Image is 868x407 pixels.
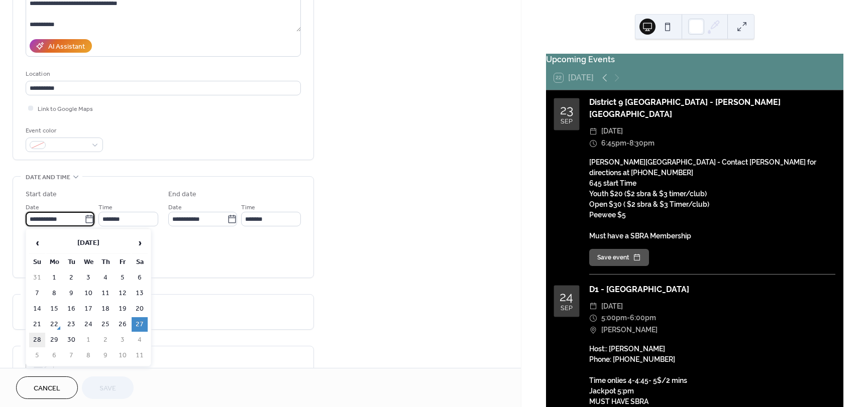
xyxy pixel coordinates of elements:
[29,317,45,332] td: 21
[97,317,114,332] td: 25
[601,312,627,324] span: 5:00pm
[589,125,597,138] div: ​
[30,39,92,53] button: AI Assistant
[626,138,629,150] span: -
[132,233,147,253] span: ›
[46,317,62,332] td: 22
[63,333,79,347] td: 30
[63,286,79,301] td: 9
[589,301,597,313] div: ​
[627,312,630,324] span: -
[38,104,93,114] span: Link to Google Maps
[26,202,39,213] span: Date
[115,348,131,363] td: 10
[80,317,96,332] td: 24
[115,255,131,269] th: Fr
[629,138,655,150] span: 8:30pm
[601,301,623,313] span: [DATE]
[132,333,148,347] td: 4
[97,270,114,285] td: 4
[29,270,45,285] td: 31
[80,302,96,316] td: 17
[30,233,45,253] span: ‹
[46,232,131,254] th: [DATE]
[601,125,623,138] span: [DATE]
[132,255,148,269] th: Sa
[29,348,45,363] td: 5
[46,270,62,285] td: 1
[168,189,196,200] div: End date
[63,270,79,285] td: 2
[589,157,835,241] div: [PERSON_NAME][GEOGRAPHIC_DATA] - Contact [PERSON_NAME] for directions at [PHONE_NUMBER] 645 start...
[115,302,131,316] td: 19
[46,348,62,363] td: 6
[132,302,148,316] td: 20
[97,255,114,269] th: Th
[63,255,79,269] th: Tu
[115,317,131,332] td: 26
[97,286,114,301] td: 11
[241,202,255,213] span: Time
[29,286,45,301] td: 7
[80,255,96,269] th: We
[589,138,597,150] div: ​
[168,202,182,213] span: Date
[26,172,70,183] span: Date and time
[115,286,131,301] td: 12
[29,255,45,269] th: Su
[97,333,114,347] td: 2
[26,125,101,136] div: Event color
[630,312,656,324] span: 6:00pm
[98,202,113,213] span: Time
[63,348,79,363] td: 7
[26,189,57,200] div: Start date
[46,333,62,347] td: 29
[97,348,114,363] td: 9
[601,324,658,336] span: [PERSON_NAME]
[16,376,78,399] button: Cancel
[132,270,148,285] td: 6
[560,291,573,303] div: 24
[589,312,597,324] div: ​
[132,317,148,332] td: 27
[29,333,45,347] td: 28
[46,255,62,269] th: Mo
[561,118,573,125] div: Sep
[80,333,96,347] td: 1
[589,249,649,266] button: Save event
[97,302,114,316] td: 18
[29,302,45,316] td: 14
[63,317,79,332] td: 23
[589,324,597,336] div: ​
[132,286,148,301] td: 13
[63,302,79,316] td: 16
[589,96,835,120] div: District 9 [GEOGRAPHIC_DATA] - [PERSON_NAME][GEOGRAPHIC_DATA]
[589,284,835,296] div: D1 - [GEOGRAPHIC_DATA]
[115,270,131,285] td: 5
[80,348,96,363] td: 8
[80,286,96,301] td: 10
[80,270,96,285] td: 3
[26,69,299,79] div: Location
[561,305,573,312] div: Sep
[48,42,85,52] div: AI Assistant
[46,302,62,316] td: 15
[132,348,148,363] td: 11
[601,138,626,150] span: 6:45pm
[115,333,131,347] td: 3
[46,286,62,301] td: 8
[546,54,843,66] div: Upcoming Events
[560,104,573,116] div: 23
[34,383,60,394] span: Cancel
